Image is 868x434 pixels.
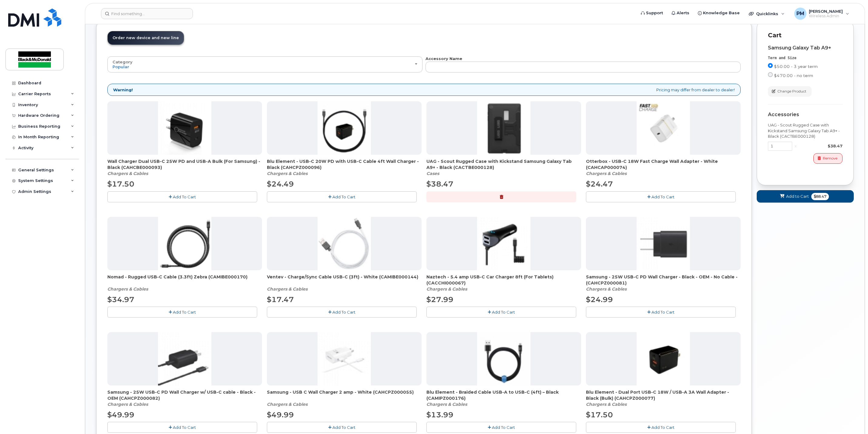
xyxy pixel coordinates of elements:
[774,64,818,69] span: $50.00 - 3 year term
[813,153,843,164] button: Remove
[107,274,262,286] span: Nomad - Rugged USB-C Cable (3.3ft) Zebra (CAMIBE000170)
[768,122,843,139] div: UAG - Scout Rugged Case with Kickstand Samsung Galaxy Tab A9+ - Black (CACTBE000128)
[107,389,262,407] div: Samsung - 25W USB-C PD Wall Charger w/ USB-C cable - Black - OEM (CAHCPZ000082)
[318,101,371,155] img: accessory36347.JPG
[637,332,690,385] img: accessory36707.JPG
[694,7,744,19] a: Knowledge Base
[426,389,581,401] span: Blu Element - Braided Cable USB-A to USB-C (4ft) – Black (CAMIPZ000176)
[267,389,422,401] span: Samsung - USB C Wall Charger 2 amp - White (CAHCPZ000055)
[586,158,741,177] div: Otterbox - USB-C 18W Fast Charge Wall Adapter - White (CAHCAP000074)
[651,425,675,430] span: Add To Cart
[158,332,211,385] img: accessory36709.JPG
[586,180,613,188] span: $24.47
[809,9,843,14] span: [PERSON_NAME]
[823,156,837,161] span: Remove
[267,274,422,292] div: Ventev - Charge/Sync Cable USB-C (3ft) - White (CAMIBE000144)
[756,11,778,16] span: Quicklinks
[158,101,211,155] img: accessory36907.JPG
[426,295,453,304] span: $27.99
[426,56,462,61] strong: Accessory Name
[477,332,530,385] img: accessory36348.JPG
[586,307,736,317] button: Add To Cart
[586,286,627,292] em: Chargers & Cables
[426,307,576,317] button: Add To Cart
[768,56,843,61] div: Term and Size
[667,7,694,19] a: Alerts
[477,101,530,155] img: accessory36986.JPG
[586,389,741,401] span: Blu Element - Dual Port USB-C 18W / USB-A 3A Wall Adapter - Black (Bulk) (CAHCPZ000077)
[586,158,741,170] span: Otterbox - USB-C 18W Fast Charge Wall Adapter - White (CAHCAP000074)
[267,286,308,292] em: Chargers & Cables
[768,63,773,68] input: $50.00 - 3 year term
[318,332,371,385] img: accessory36354.JPG
[426,180,453,188] span: $38.47
[768,45,843,51] div: Samsung Galaxy Tab A9+
[267,158,422,170] span: Blu Element - USB-C 20W PD with USB-C Cable 4ft Wall Charger - Black (CAHCPZ000096)
[107,180,134,188] span: $17.50
[646,10,663,16] span: Support
[426,158,581,170] span: UAG - Scout Rugged Case with Kickstand Samsung Galaxy Tab A9+ - Black (CACTBE000128)
[173,425,196,430] span: Add To Cart
[318,217,371,270] img: accessory36552.JPG
[107,191,257,202] button: Add To Cart
[107,410,134,419] span: $49.99
[267,191,417,202] button: Add To Cart
[267,389,422,407] div: Samsung - USB C Wall Charger 2 amp - White (CAHCPZ000055)
[586,389,741,407] div: Blu Element - Dual Port USB-C 18W / USB-A 3A Wall Adapter - Black (Bulk) (CAHCPZ000077)
[267,410,294,419] span: $49.99
[586,410,613,419] span: $17.50
[107,389,262,401] span: Samsung - 25W USB-C PD Wall Charger w/ USB-C cable - Black - OEM (CAHCPZ000082)
[332,310,355,315] span: Add To Cart
[267,307,417,317] button: Add To Cart
[267,422,417,432] button: Add To Cart
[107,274,262,292] div: Nomad - Rugged USB-C Cable (3.3ft) Zebra (CAMIBE000170)
[757,190,854,203] button: Add to Cart $88.47
[173,310,196,315] span: Add To Cart
[745,8,789,20] div: Quicklinks
[677,10,689,16] span: Alerts
[768,86,812,97] button: Change Product
[173,194,196,199] span: Add To Cart
[107,295,134,304] span: $34.97
[792,143,799,149] div: x
[101,8,193,19] input: Find something...
[774,73,813,78] span: $470.00 - no term
[796,10,804,17] span: PM
[799,143,843,149] div: $38.47
[768,112,843,117] div: Accessories
[637,7,667,19] a: Support
[811,193,829,200] span: $88.47
[113,87,133,93] strong: Warning!
[426,410,453,419] span: $13.99
[267,171,308,176] em: Chargers & Cables
[586,422,736,432] button: Add To Cart
[703,10,740,16] span: Knowledge Base
[768,31,843,40] p: Cart
[113,59,133,64] span: Category
[586,402,627,407] em: Chargers & Cables
[477,217,530,270] img: accessory36556.JPG
[586,274,741,286] span: Samsung - 25W USB-C PD Wall Charger - Black - OEM - No Cable - (CAHCPZ000081)
[790,8,853,20] div: Paul McLarty
[267,274,422,286] span: Ventev - Charge/Sync Cable USB-C (3ft) - White (CAMIBE000144)
[107,171,148,176] em: Chargers & Cables
[426,286,467,292] em: Chargers & Cables
[786,193,809,199] span: Add to Cart
[426,402,467,407] em: Chargers & Cables
[107,422,257,432] button: Add To Cart
[586,295,613,304] span: $24.99
[107,84,741,96] div: Pricing may differ from dealer to dealer!
[267,180,294,188] span: $24.49
[426,274,581,292] div: Naztech - 5.4 amp USB-C Car Charger 8ft (For Tablets) (CACCHI000067)
[809,14,843,19] span: Wireless Admin
[651,310,675,315] span: Add To Cart
[107,402,148,407] em: Chargers & Cables
[426,274,581,286] span: Naztech - 5.4 amp USB-C Car Charger 8ft (For Tablets) (CACCHI000067)
[332,425,355,430] span: Add To Cart
[492,425,515,430] span: Add To Cart
[332,194,355,199] span: Add To Cart
[492,310,515,315] span: Add To Cart
[113,64,129,69] span: Popular
[637,101,690,155] img: accessory36681.JPG
[158,217,211,270] img: accessory36548.JPG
